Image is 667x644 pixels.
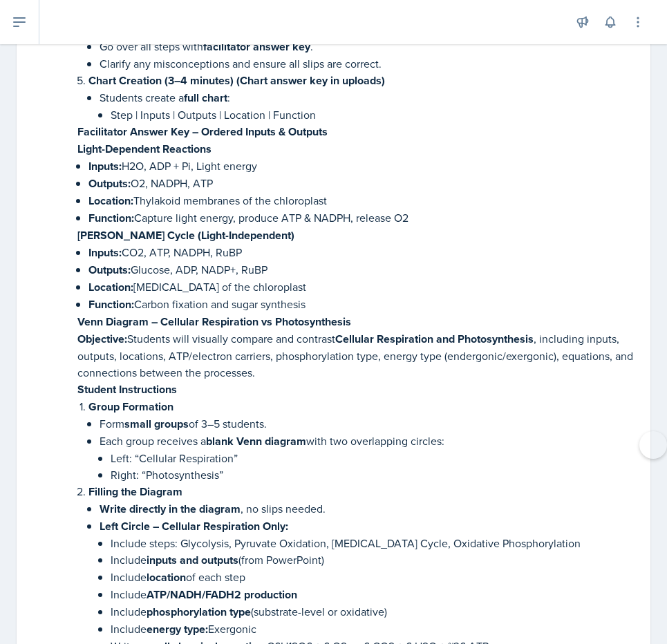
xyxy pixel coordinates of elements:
[88,262,131,278] strong: Outputs:
[147,552,238,568] strong: inputs and outputs
[88,244,634,261] p: CO2, ATP, NADPH, RuBP
[100,501,241,517] strong: Write directly in the diagram
[88,484,182,500] strong: Filling the Diagram
[147,621,208,637] strong: energy type:
[100,433,634,450] p: Each group receives a with two overlapping circles:
[88,209,634,227] p: Capture light energy, produce ATP & NADPH, release O2
[77,330,634,381] p: Students will visually compare and contrast , including inputs, outputs, locations, ATP/electron ...
[100,518,288,534] strong: Left Circle – Cellular Respiration Only:
[88,210,134,226] strong: Function:
[88,278,634,296] p: [MEDICAL_DATA] of the chloroplast
[77,141,212,157] strong: Light-Dependent Reactions
[88,279,133,295] strong: Location:
[100,500,634,518] p: , no slips needed.
[147,604,251,620] strong: phosphorylation type
[77,314,351,330] strong: Venn Diagram – Cellular Respiration vs Photosynthesis
[111,450,634,466] p: Left: “Cellular Respiration”
[88,73,385,88] strong: Chart Creation (3–4 minutes) (Chart answer key in uploads)
[88,192,634,209] p: Thylakoid membranes of the chloroplast
[111,569,634,586] p: Include of each step
[77,124,328,140] strong: Facilitator Answer Key – Ordered Inputs & Outputs
[147,587,297,603] strong: ATP/NADH/FADH2 production
[88,158,634,175] p: H2O, ADP + Pi, Light energy
[77,331,127,347] strong: Objective:
[88,193,133,209] strong: Location:
[206,433,306,449] strong: blank Venn diagram
[77,381,177,397] strong: Student Instructions
[100,38,634,55] p: Go over all steps with .
[147,569,186,585] strong: location
[88,261,634,278] p: Glucose, ADP, NADP+, RuBP
[88,245,122,261] strong: Inputs:
[111,603,634,621] p: Include (substrate-level or oxidative)
[111,586,634,603] p: Include
[111,551,634,569] p: Include (from PowerPoint)
[100,89,634,106] p: Students create a :
[111,535,634,551] p: Include steps: Glycolysis, Pyruvate Oxidation, [MEDICAL_DATA] Cycle, Oxidative Phosphorylation
[111,106,634,123] p: Step | Inputs | Outputs | Location | Function
[335,331,534,347] strong: Cellular Respiration and Photosynthesis
[88,158,122,174] strong: Inputs:
[88,176,131,191] strong: Outputs:
[88,296,634,313] p: Carbon fixation and sugar synthesis
[88,399,173,415] strong: Group Formation
[88,175,634,192] p: O2, NADPH, ATP
[184,90,227,106] strong: full chart
[100,415,634,433] p: Form of 3–5 students.
[111,466,634,483] p: Right: “Photosynthesis”
[111,621,634,638] p: Include Exergonic
[124,416,189,432] strong: small groups
[77,227,294,243] strong: [PERSON_NAME] Cycle (Light-Independent)
[203,39,310,55] strong: facilitator answer key
[88,296,134,312] strong: Function:
[100,55,634,72] p: Clarify any misconceptions and ensure all slips are correct.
